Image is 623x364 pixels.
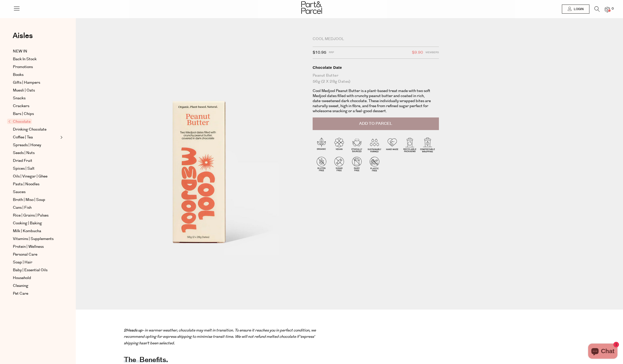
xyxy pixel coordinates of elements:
[13,87,59,94] a: Muesli | Oats
[330,136,348,154] img: P_P-ICONS-Live_Bec_V11_Vegan.svg
[13,30,33,41] span: Aisles
[13,150,35,156] span: Seeds | Nuts
[13,259,32,265] span: Soap | Hair
[313,73,439,85] div: Peanut Butter 56g (2 x 28g Dates)
[330,155,348,173] img: P_P-ICONS-Live_Bec_V11_Sugar_Free.svg
[587,344,619,360] inbox-online-store-chat: Shopify online store chat
[13,181,59,187] a: Pasta | Noodles
[13,87,35,94] span: Muesli | Oats
[13,134,33,140] span: Coffee | Tea
[562,5,589,14] a: Login
[13,205,59,211] a: Cans | Fish
[8,119,59,125] a: Chocolate
[13,220,59,226] a: Cooking | Baking
[313,117,439,130] button: Add to Parcel
[13,48,59,54] a: NEW IN
[13,142,59,148] a: Spreads | Honey
[13,252,59,258] a: Personal Care
[13,220,42,226] span: Cooking | Baking
[313,88,433,114] p: Cool Medjool Peanut Butter is a plant-based treat made with two soft Medjool dates filled with cr...
[13,80,40,86] span: Gifts | Hampers
[13,228,59,234] a: Milk | Kombucha
[13,283,59,289] a: Cleaning
[13,134,59,140] a: Coffee | Tea
[13,48,27,54] span: NEW IN
[13,291,59,297] a: Pet Care
[13,166,35,172] span: Spices | Salt
[13,244,59,250] a: Protein | Wellness
[13,252,37,258] span: Personal Care
[572,7,584,11] span: Login
[383,136,401,154] img: P_P-ICONS-Live_Bec_V11_Handmade.svg
[13,127,46,133] span: Drinking Chocolate
[313,155,330,173] img: P_P-ICONS-Live_Bec_V11_Gluten_Free.svg
[401,136,419,154] img: P_P-ICONS-Live_Bec_V11_Recyclable_Packaging.svg
[13,158,59,164] a: Dried Fruit
[13,64,59,70] a: Promotions
[13,64,33,70] span: Promotions
[13,95,26,101] span: Snacks
[13,80,59,86] a: Gifts | Hampers
[313,49,326,56] span: $10.95
[13,181,39,187] span: Pasta | Noodles
[13,166,59,172] a: Spices | Salt
[13,72,59,78] a: Books
[419,136,436,154] img: P_P-ICONS-Live_Bec_V11_Compostable_Wrapping.svg
[59,134,63,140] button: Expand/Collapse Coffee | Tea
[124,328,142,333] strong: 2Heads up
[13,283,28,289] span: Cleaning
[13,275,59,281] a: Household
[426,49,439,56] span: Members
[13,213,59,219] a: Rice | Grains | Pulses
[359,121,392,127] span: Add to Parcel
[13,111,34,117] span: Bars | Chips
[13,72,23,78] span: Books
[13,267,59,273] a: Baby | Essential Oils
[313,37,439,42] div: Cool Medjool
[301,1,322,14] img: Part&Parcel
[13,95,59,101] a: Snacks
[13,103,29,109] span: Crackers
[605,7,610,12] a: 0
[13,56,59,62] a: Back In Stock
[13,150,59,156] a: Seeds | Nuts
[313,136,330,154] img: P_P-ICONS-Live_Bec_V11_Organic.svg
[7,119,32,124] span: Chocolate
[13,111,59,117] a: Bars | Chips
[366,136,383,154] img: P_P-ICONS-Live_Bec_V11_Sustainable_Farmed.svg
[348,136,366,154] img: P_P-ICONS-Live_Bec_V11_Ethically_Sourced.svg
[13,236,59,242] a: Vitamins | Supplements
[13,205,32,211] span: Cans | Fish
[348,155,366,173] img: P_P-ICONS-Live_Bec_V11_Dairy_Free.svg
[124,359,168,362] h4: The benefits.
[13,267,47,273] span: Baby | Essential Oils
[13,197,59,203] a: Broth | Miso | Soup
[13,228,41,234] span: Milk | Kombucha
[13,173,59,179] a: Oils | Vinegar | Ghee
[13,236,54,242] span: Vitamins | Supplements
[13,103,59,109] a: Crackers
[124,328,316,346] em: - in warmer weather, chocolate may melt in transition. To ensure it reaches you in perfect condit...
[13,127,59,133] a: Drinking Chocolate
[13,158,32,164] span: Dried Fruit
[13,32,33,45] a: Aisles
[13,275,31,281] span: Household
[13,189,26,195] span: Sauces
[91,38,305,291] img: Chocolate Date
[13,56,37,62] span: Back In Stock
[13,173,47,179] span: Oils | Vinegar | Ghee
[412,49,423,56] span: $9.90
[13,197,45,203] span: Broth | Miso | Soup
[13,291,28,297] span: Pet Care
[313,65,439,70] div: Chocolate Date
[366,155,383,173] img: P_P-ICONS-Live_Bec_V11_Plastic_Free.svg
[13,213,48,219] span: Rice | Grains | Pulses
[13,189,59,195] a: Sauces
[610,7,615,11] span: 0
[13,259,59,265] a: Soap | Hair
[329,49,334,56] span: RRP
[13,244,44,250] span: Protein | Wellness
[13,142,41,148] span: Spreads | Honey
